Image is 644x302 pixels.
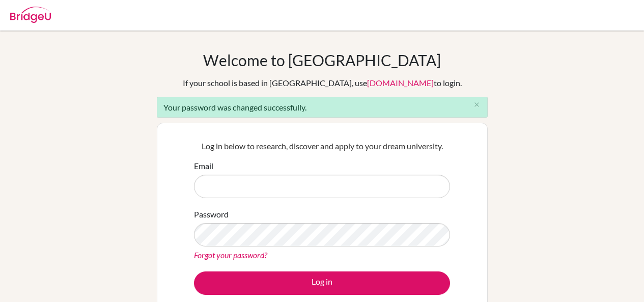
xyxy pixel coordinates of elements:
[183,77,462,89] div: If your school is based in [GEOGRAPHIC_DATA], use to login.
[467,97,487,113] button: Close
[367,78,434,88] a: [DOMAIN_NAME]
[203,51,441,69] h1: Welcome to [GEOGRAPHIC_DATA]
[473,101,481,108] i: close
[194,250,267,260] a: Forgot your password?
[194,208,229,221] label: Password
[157,97,488,118] div: Your password was changed successfully.
[10,7,51,23] img: Bridge-U
[194,271,450,295] button: Log in
[194,140,450,152] p: Log in below to research, discover and apply to your dream university.
[194,160,213,172] label: Email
